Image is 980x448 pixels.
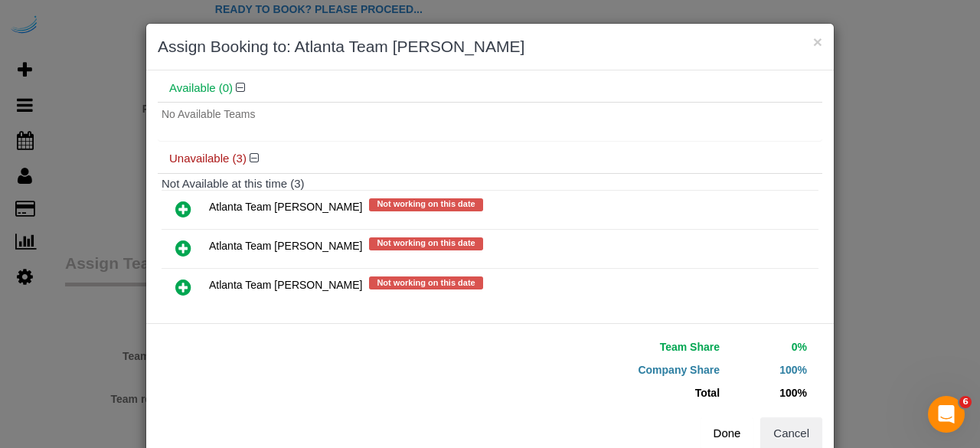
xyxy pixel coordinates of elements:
td: 100% [724,358,811,381]
td: Company Share [501,358,724,381]
span: Atlanta Team [PERSON_NAME] [209,201,362,214]
h4: Not Available at this time (3) [162,178,818,191]
td: Total [501,381,724,404]
span: Atlanta Team [PERSON_NAME] [209,280,362,292]
span: Not working on this date [369,237,482,250]
h4: Unavailable (3) [169,152,811,165]
h3: Assign Booking to: Atlanta Team [PERSON_NAME] [158,35,822,58]
button: × [813,34,822,50]
td: 0% [724,335,811,358]
span: No Available Teams [162,108,255,120]
span: Atlanta Team [PERSON_NAME] [209,240,362,253]
h4: Available (0) [169,82,811,95]
span: 6 [959,396,972,408]
iframe: Intercom live chat [928,396,965,433]
td: Team Share [501,335,724,358]
td: 100% [724,381,811,404]
span: Not working on this date [369,198,482,211]
span: Not working on this date [369,276,482,289]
